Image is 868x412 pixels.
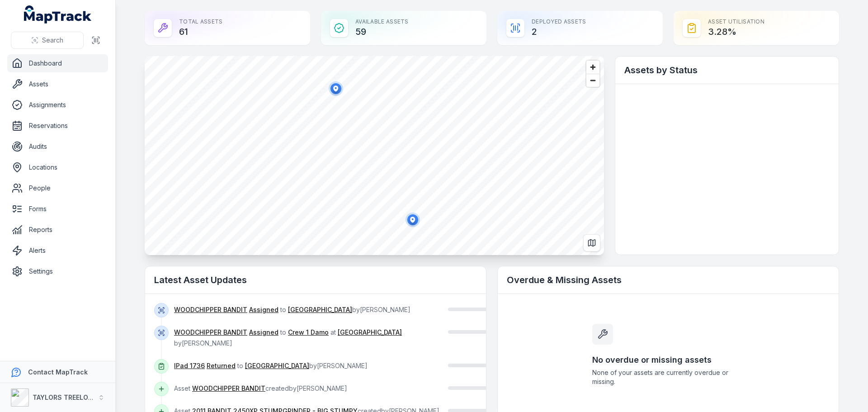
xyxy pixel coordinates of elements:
[7,75,108,93] a: Assets
[28,368,88,376] strong: Contact MapTrack
[11,32,84,49] button: Search
[7,54,108,72] a: Dashboard
[42,36,63,45] span: Search
[7,221,108,239] a: Reports
[288,305,352,314] a: [GEOGRAPHIC_DATA]
[174,305,247,314] a: WOODCHIPPER BANDIT
[7,262,108,280] a: Settings
[174,328,247,337] a: WOODCHIPPER BANDIT
[7,200,108,218] a: Forms
[154,274,477,286] h2: Latest Asset Updates
[174,362,368,369] span: to by [PERSON_NAME]
[586,74,599,87] button: Zoom out
[592,354,744,366] h3: No overdue or missing assets
[245,361,309,370] a: [GEOGRAPHIC_DATA]
[288,328,329,337] a: Crew 1 Damo
[192,384,265,393] a: WOODCHIPPER BANDIT
[24,5,92,24] a: MapTrack
[7,117,108,135] a: Reservations
[174,384,347,392] span: Asset created by [PERSON_NAME]
[7,137,108,156] a: Audits
[586,61,599,74] button: Zoom in
[145,56,604,255] canvas: Map
[33,393,108,401] strong: TAYLORS TREELOPPING
[249,305,278,314] a: Assigned
[624,64,830,76] h2: Assets by Status
[174,328,402,347] span: to at by [PERSON_NAME]
[592,368,744,386] span: None of your assets are currently overdue or missing.
[174,361,205,370] a: IPad 1736
[583,234,600,251] button: Switch to Map View
[507,274,830,286] h2: Overdue & Missing Assets
[7,242,108,260] a: Alerts
[249,328,278,337] a: Assigned
[338,328,402,337] a: [GEOGRAPHIC_DATA]
[7,96,108,114] a: Assignments
[207,361,236,370] a: Returned
[7,158,108,176] a: Locations
[7,179,108,197] a: People
[174,306,410,313] span: to by [PERSON_NAME]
